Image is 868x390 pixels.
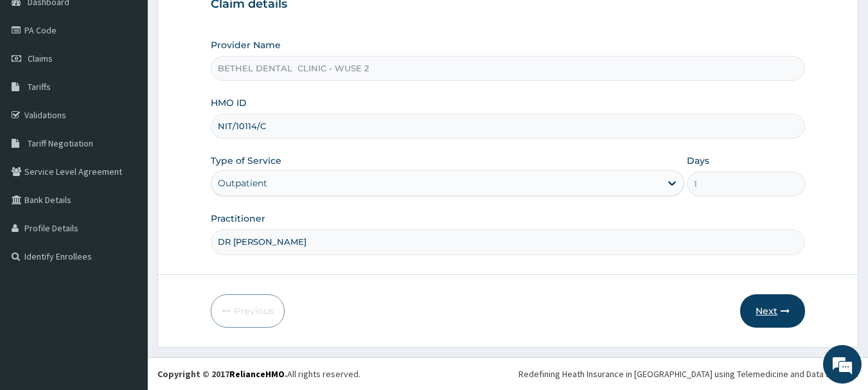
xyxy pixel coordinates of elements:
[218,177,267,190] div: Outpatient
[211,212,265,225] label: Practitioner
[211,6,242,37] div: Minimize live chat window
[75,114,177,244] span: We're online!
[67,72,216,89] div: Chat with us now
[28,137,93,149] span: Tariff Negotiation
[6,256,245,301] textarea: Type your message and hit 'Enter'
[211,229,806,254] input: Enter Name
[211,294,285,328] button: Previous
[157,368,287,380] strong: Copyright © 2017 .
[148,357,868,390] footer: All rights reserved.
[740,294,805,328] button: Next
[28,53,53,64] span: Claims
[24,64,52,96] img: d_794563401_company_1708531726252_794563401
[211,114,806,139] input: Enter HMO ID
[28,81,51,93] span: Tariffs
[229,368,285,380] a: RelianceHMO
[518,368,858,380] div: Redefining Heath Insurance in [GEOGRAPHIC_DATA] using Telemedicine and Data Science!
[211,39,281,51] label: Provider Name
[687,154,709,167] label: Days
[211,96,247,109] label: HMO ID
[211,154,281,167] label: Type of Service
